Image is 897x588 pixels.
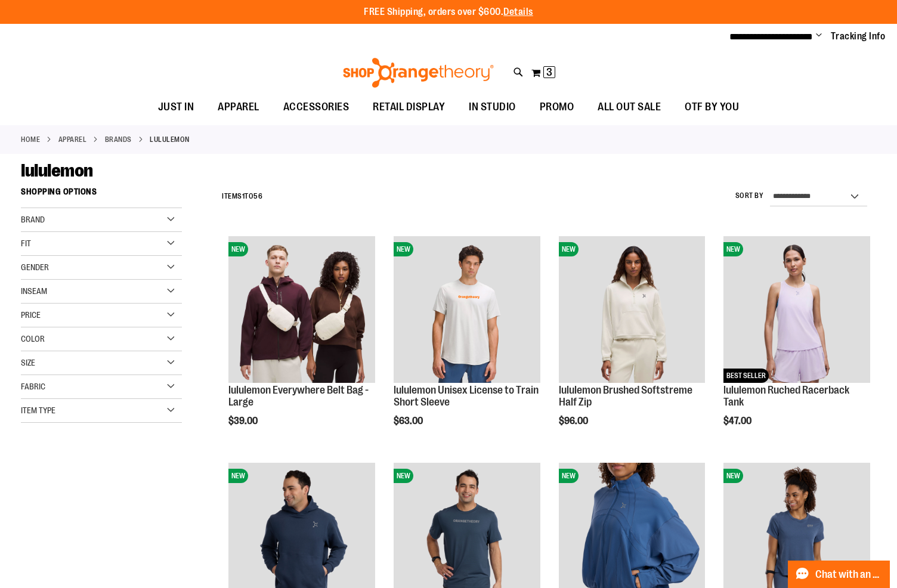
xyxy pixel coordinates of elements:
[394,242,413,256] span: NEW
[469,94,516,120] span: IN STUDIO
[283,94,349,120] span: ACCESSORIES
[723,236,870,385] a: lululemon Ruched Racerback TankNEWBEST SELLER
[228,236,375,385] a: lululemon Everywhere Belt Bag - LargeNEW
[21,382,45,391] span: Fabric
[559,416,590,426] span: $96.00
[394,469,413,483] span: NEW
[21,310,41,320] span: Price
[21,286,47,296] span: Inseam
[723,416,753,426] span: $47.00
[723,369,769,383] span: BEST SELLER
[150,134,190,145] strong: lululemon
[553,230,712,456] div: product
[21,406,55,415] span: Item Type
[559,469,579,483] span: NEW
[723,236,870,383] img: lululemon Ruched Racerback Tank
[58,134,87,145] a: APPAREL
[723,242,743,256] span: NEW
[559,384,692,408] a: lululemon Brushed Softstreme Half Zip
[222,230,381,456] div: product
[373,94,445,120] span: RETAIL DISPLAY
[222,187,262,206] h2: Items to
[21,239,31,248] span: Fit
[598,94,661,120] span: ALL OUT SALE
[540,94,574,120] span: PROMO
[228,416,259,426] span: $39.00
[364,5,533,19] p: FREE Shipping, orders over $600.
[218,94,259,120] span: APPAREL
[21,134,40,145] a: Home
[21,160,93,181] span: lululemon
[228,236,375,383] img: lululemon Everywhere Belt Bag - Large
[735,191,764,201] label: Sort By
[21,215,45,224] span: Brand
[341,58,496,88] img: Shop Orangetheory
[546,66,552,78] span: 3
[503,7,533,17] a: Details
[394,416,425,426] span: $63.00
[559,236,706,383] img: lululemon Brushed Softstreme Half Zip
[816,30,822,42] button: Account menu
[831,30,886,43] a: Tracking Info
[228,469,248,483] span: NEW
[253,192,262,200] span: 56
[158,94,194,120] span: JUST IN
[788,561,890,588] button: Chat with an Expert
[21,358,35,367] span: Size
[559,242,579,256] span: NEW
[394,236,540,383] img: lululemon Unisex License to Train Short Sleeve
[685,94,739,120] span: OTF BY YOU
[723,469,743,483] span: NEW
[717,230,876,456] div: product
[21,181,182,208] strong: Shopping Options
[815,569,883,580] span: Chat with an Expert
[394,384,539,408] a: lululemon Unisex License to Train Short Sleeve
[559,236,706,385] a: lululemon Brushed Softstreme Half ZipNEW
[242,192,245,200] span: 1
[21,262,49,272] span: Gender
[228,242,248,256] span: NEW
[394,236,540,385] a: lululemon Unisex License to Train Short SleeveNEW
[21,334,45,343] span: Color
[105,134,132,145] a: BRANDS
[723,384,849,408] a: lululemon Ruched Racerback Tank
[228,384,369,408] a: lululemon Everywhere Belt Bag - Large
[388,230,546,456] div: product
